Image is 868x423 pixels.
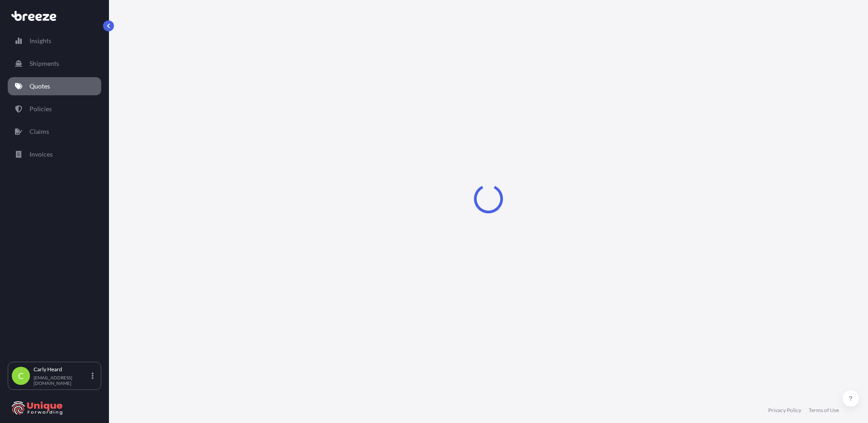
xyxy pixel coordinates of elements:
[8,77,101,95] a: Quotes
[30,59,59,68] p: Shipments
[34,366,90,373] p: Carly Heard
[8,123,101,141] a: Claims
[30,104,52,113] p: Policies
[8,145,101,163] a: Invoices
[8,100,101,118] a: Policies
[768,407,801,414] a: Privacy Policy
[30,150,53,159] p: Invoices
[11,401,64,415] img: organization-logo
[8,32,101,50] a: Insights
[18,371,24,380] span: C
[34,375,90,386] p: [EMAIL_ADDRESS][DOMAIN_NAME]
[809,407,839,414] a: Terms of Use
[8,54,101,73] a: Shipments
[30,36,51,45] p: Insights
[30,82,50,91] p: Quotes
[30,127,49,136] p: Claims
